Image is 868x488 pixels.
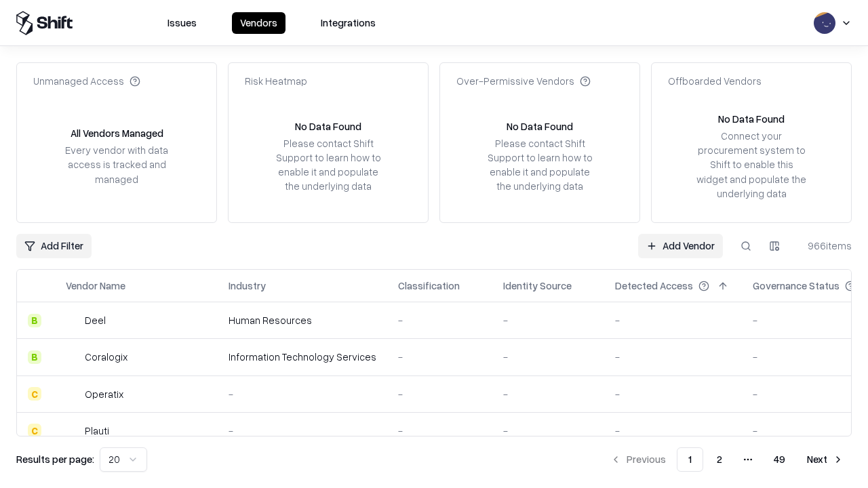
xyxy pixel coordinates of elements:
[229,279,266,293] div: Industry
[232,12,285,34] button: Vendors
[66,279,125,293] div: Vendor Name
[28,387,41,401] div: C
[28,314,41,327] div: B
[706,447,733,472] button: 2
[503,279,572,293] div: Identity Source
[677,447,703,472] button: 1
[66,314,79,327] img: Deel
[615,279,693,293] div: Detected Access
[229,424,376,438] div: -
[695,129,808,201] div: Connect your procurement system to Shift to enable this widget and populate the underlying data
[456,74,591,88] div: Over-Permissive Vendors
[85,424,109,438] div: Plauti
[16,234,92,258] button: Add Filter
[272,136,384,194] div: Please contact Shift Support to learn how to enable it and populate the underlying data
[799,447,852,472] button: Next
[398,424,481,438] div: -
[615,424,731,438] div: -
[398,387,481,401] div: -
[229,387,376,401] div: -
[245,74,307,88] div: Risk Heatmap
[66,350,79,364] img: Coralogix
[668,74,762,88] div: Offboarded Vendors
[85,313,106,327] div: Deel
[66,424,79,437] img: Plauti
[718,112,785,126] div: No Data Found
[159,12,205,34] button: Issues
[763,447,796,472] button: 49
[398,279,460,293] div: Classification
[484,136,596,194] div: Please contact Shift Support to learn how to enable it and populate the underlying data
[33,74,140,88] div: Unmanaged Access
[229,313,376,327] div: Human Resources
[85,350,127,364] div: Coralogix
[85,387,123,401] div: Operatix
[60,143,173,186] div: Every vendor with data access is tracked and managed
[66,387,79,401] img: Operatix
[638,234,723,258] a: Add Vendor
[602,447,852,472] nav: pagination
[398,350,481,364] div: -
[28,424,41,437] div: C
[313,12,384,34] button: Integrations
[615,387,731,401] div: -
[797,239,852,253] div: 966 items
[295,119,361,134] div: No Data Found
[503,387,593,401] div: -
[753,279,840,293] div: Governance Status
[71,126,163,140] div: All Vendors Managed
[503,424,593,438] div: -
[398,313,481,327] div: -
[507,119,573,134] div: No Data Found
[28,350,41,364] div: B
[503,350,593,364] div: -
[229,350,376,364] div: Information Technology Services
[503,313,593,327] div: -
[615,350,731,364] div: -
[16,452,94,466] p: Results per page:
[615,313,731,327] div: -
